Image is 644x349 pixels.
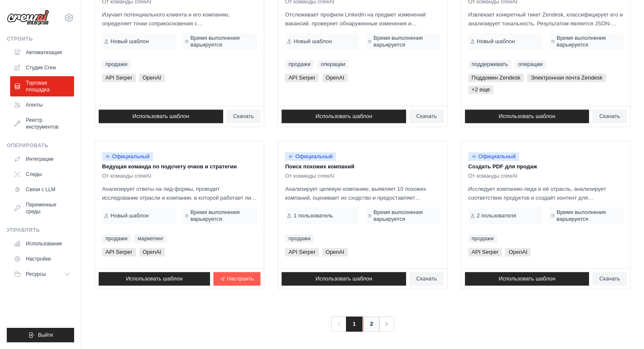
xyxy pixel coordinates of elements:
font: Исследует компанию-лида и её отрасль, анализирует соответствие продуктов и создаёт контент для од... [468,186,615,237]
font: Студия Crew [26,65,56,71]
font: операции [321,61,345,67]
font: Оперировать [7,143,48,148]
font: Агенты [26,102,43,108]
font: Связи с LLM [26,187,55,192]
font: Извлекает конкретный тикет Zendesk, классифицирует его и анализирует тональность. Результатом явл... [468,11,623,54]
font: Новый шаблон [111,38,149,44]
font: От команды crewAI [468,173,517,179]
font: Управлять [7,227,40,233]
font: Новый шаблон [477,38,515,44]
font: Скачать [233,113,254,119]
font: От команды crewAI [285,173,334,179]
font: Отслеживает профили LinkedIn на предмет изменений вакансий, проверяет обнаруженные изменения и ан... [285,11,432,71]
font: Настройки [26,256,51,262]
font: Использовать шаблон [126,275,182,282]
a: Агенты [10,98,74,112]
font: API Serper [288,74,315,81]
font: Использование [26,241,62,247]
a: продажи [285,60,314,69]
font: Новый шаблон [293,38,332,44]
font: операции [518,61,543,67]
font: Скачать [599,275,620,282]
a: маркетинг [134,234,167,243]
font: Время выполнения варьируется [191,209,240,222]
font: API Serper [472,249,499,255]
button: Ресурсы [10,267,74,281]
font: Официальный [112,153,149,159]
a: Скачать [592,272,627,286]
font: продажи [288,235,310,242]
img: Логотип [7,10,49,26]
font: OpenAI [326,74,344,81]
font: Время выполнения варьируется [373,35,423,48]
font: Анализирует целевую компанию, выявляет 10 похожих компаний, оценивает их сходство и предоставляет... [285,186,428,228]
font: Поддомен Zendesk [472,74,521,81]
font: продажи [288,61,310,67]
a: Использовать шаблон [99,110,223,123]
a: 2 [363,316,380,332]
a: Интеграции [10,152,74,166]
font: Переменные среды [26,202,56,214]
font: 1 пользователь [293,212,333,219]
a: Использовать шаблон [465,272,589,286]
font: Время выполнения варьируется [373,209,423,222]
font: Использовать шаблон [133,113,189,119]
font: Интеграции [26,156,53,162]
a: Торговая площадка [10,76,74,96]
font: Официальный [295,153,332,159]
font: Время выполнения варьируется [556,35,605,48]
font: OpenAI [509,249,527,255]
font: 1 [353,321,356,327]
a: операции [515,60,546,69]
a: Использовать шаблон [465,110,589,123]
a: Связи с LLM [10,183,74,196]
a: Автоматизация [10,46,74,59]
font: Время выполнения варьируется [191,35,240,48]
font: Анализирует ответы на лид-формы, проводит исследование отрасли и компании, в которой работает лид... [102,186,257,246]
font: От команды crewAI [102,173,151,179]
a: Переменные среды [10,198,74,218]
font: API Serper [105,74,133,81]
font: Использовать шаблон [498,275,555,282]
font: +2 еще [472,86,490,93]
font: маркетинг [138,235,163,242]
a: Настройки [10,252,74,266]
a: продажи [102,60,131,69]
a: продажи [285,234,314,243]
a: Настроить [213,272,261,286]
a: Следы [10,168,74,181]
a: Скачать [409,110,444,123]
font: Настроить [227,275,254,282]
font: Следы [26,171,42,177]
font: Ресурсы [26,271,46,277]
font: поддерживать [472,61,508,67]
font: 2 [370,321,373,327]
font: Скачать [416,113,437,119]
font: API Serper [105,249,133,255]
font: Ведущая команда по подсчету очков и стратегии [102,163,237,170]
font: Торговая площадка [26,80,50,93]
font: продажи [105,235,127,242]
font: Новый шаблон [111,212,149,219]
a: Использовать шаблон [282,272,406,286]
font: Использовать шаблон [315,113,372,119]
a: поддерживать [468,60,511,69]
nav: Пагинация [331,316,394,332]
a: Скачать [592,110,627,123]
font: Реестр инструментов [26,117,58,130]
a: Использовать шаблон [282,110,406,123]
font: Автоматизация [26,49,62,55]
a: Использовать шаблон [99,272,210,286]
a: Использование [10,237,74,250]
a: Студия Crew [10,61,74,74]
font: Использовать шаблон [315,275,372,282]
a: операции [317,60,348,69]
a: Скачать [409,272,444,286]
font: Скачать [416,275,437,282]
font: Создать PDF для продаж [468,163,537,170]
font: OpenAI [143,249,161,255]
font: OpenAI [143,74,161,81]
font: Поиск похожих компаний [285,163,354,170]
a: продажи [102,234,131,243]
a: Реестр инструментов [10,113,74,134]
